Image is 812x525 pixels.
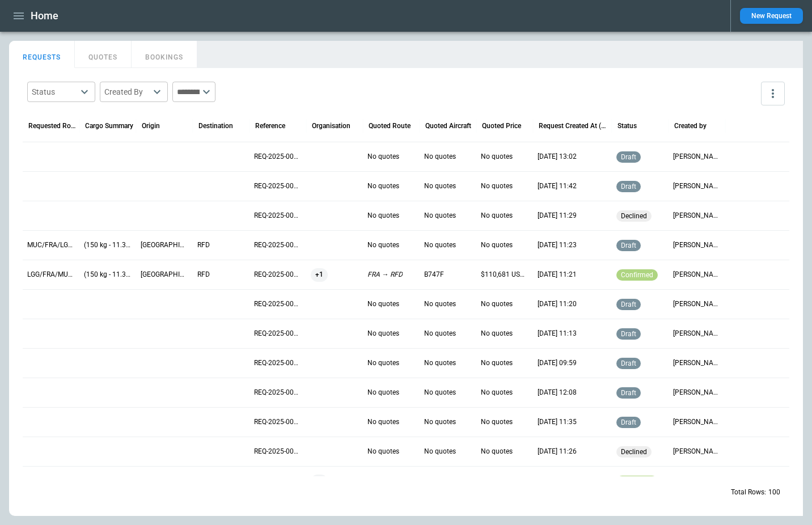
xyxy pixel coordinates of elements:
h1: Home [31,9,58,23]
p: Myles Cummins [673,270,721,280]
span: draft [619,359,638,367]
p: B747F [424,270,444,280]
p: REQ-2025-000156 [254,181,302,191]
div: Quoted Price [482,122,521,130]
p: No quotes [424,388,456,397]
p: REQ-2025-000149 [254,388,302,397]
p: (150 kg - 11.3 ft³) Automotive [84,240,132,250]
p: No quotes [424,417,456,427]
p: No quotes [367,417,399,427]
p: REQ-2025-000153 [254,270,302,280]
div: Organisation [312,122,350,130]
p: No quotes [367,181,399,191]
p: Myles Cummins [673,447,721,456]
span: declined [619,212,649,220]
p: No quotes [367,388,399,397]
p: $110,681 USD - $211,086 USD [481,270,528,280]
span: draft [619,418,638,426]
span: draft [619,242,638,249]
p: Munich airport [141,240,188,250]
span: declined [619,448,649,456]
p: 01/10/2025 11:23 [538,240,577,250]
p: No quotes [424,181,456,191]
div: Reference [255,122,285,130]
span: draft [619,183,638,190]
p: No quotes [367,358,399,368]
p: Munich airport [141,270,188,280]
p: REQ-2025-000150 [254,358,302,368]
p: 01/10/2025 11:42 [538,181,577,191]
p: No quotes [481,152,513,162]
p: 01/10/2025 09:59 [538,358,577,368]
div: Cargo Summary [85,122,133,130]
p: No quotes [481,329,513,338]
p: 01/10/2025 11:29 [538,211,577,221]
div: Request Created At (UTC) [539,122,609,130]
span: draft [619,330,638,338]
p: Myles Cummins [673,417,721,427]
p: No quotes [424,447,456,456]
p: REQ-2025-000147 [254,447,302,456]
p: Myles Cummins [673,329,721,338]
p: RFD [197,240,210,250]
p: RFD [197,270,210,280]
p: No quotes [481,240,513,250]
div: Created By [104,86,150,98]
p: Myles Cummins [673,181,721,191]
div: Quoted Aircraft [425,122,471,130]
p: No quotes [367,447,399,456]
p: LGG/FRA/MUC → RFD [27,270,75,280]
p: MUC/FRA/LGG → RFD [27,240,75,250]
p: Total Rows: [731,488,766,497]
p: Myles Cummins [673,388,721,397]
div: Destination [198,122,233,130]
p: No quotes [367,152,399,162]
p: Myles Cummins [673,152,721,162]
button: QUOTES [75,41,132,68]
p: No quotes [481,211,513,221]
span: +1 [311,260,328,289]
p: No quotes [367,329,399,338]
p: No quotes [424,299,456,309]
p: No quotes [367,240,399,250]
div: Origin [142,122,160,130]
button: BOOKINGS [132,41,197,68]
p: No quotes [481,388,513,397]
p: 100 [768,488,780,497]
p: REQ-2025-000157 [254,152,302,162]
p: No quotes [424,329,456,338]
p: 24/09/2025 11:26 [538,447,577,456]
p: 01/10/2025 11:13 [538,329,577,338]
p: FRA → RFD [367,270,403,280]
div: No a/c availability [616,446,652,458]
span: confirmed [619,271,655,279]
p: No quotes [367,299,399,309]
p: REQ-2025-000148 [254,417,302,427]
p: Myles Cummins [673,358,721,368]
p: (150 kg - 11.3 ft³) Automotive [84,270,132,280]
p: 01/10/2025 11:20 [538,299,577,309]
button: New Request [740,8,803,24]
span: draft [619,300,638,308]
p: Myles Cummins [673,211,721,221]
p: No quotes [481,447,513,456]
span: draft [619,153,638,161]
p: No quotes [367,211,399,221]
div: Status [32,86,77,98]
div: Quoted Route [369,122,411,130]
p: 24/09/2025 12:08 [538,388,577,397]
p: No quotes [481,181,513,191]
p: No quotes [481,358,513,368]
p: No quotes [424,152,456,162]
p: No quotes [481,299,513,309]
p: 01/10/2025 11:21 [538,270,577,280]
p: REQ-2025-000151 [254,329,302,338]
button: REQUESTS [9,41,75,68]
p: 24/09/2025 11:35 [538,417,577,427]
div: Created by [674,122,707,130]
p: No quotes [424,211,456,221]
div: Not able to perform requested routing [616,210,652,222]
div: Requested Route [28,122,77,130]
p: REQ-2025-000154 [254,240,302,250]
button: more [761,82,785,105]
